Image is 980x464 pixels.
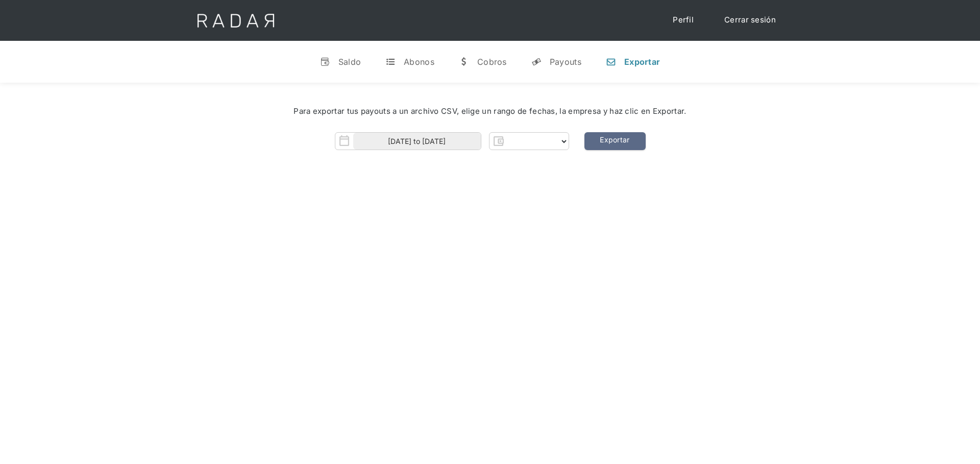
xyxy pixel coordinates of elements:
div: Abonos [404,57,434,67]
div: Payouts [550,57,581,67]
form: Form [335,132,569,150]
a: Cerrar sesión [714,10,786,30]
div: w [459,57,469,67]
div: Cobros [477,57,507,67]
div: Para exportar tus payouts a un archivo CSV, elige un rango de fechas, la empresa y haz clic en Ex... [31,106,949,117]
div: v [320,57,330,67]
div: Exportar [624,57,660,67]
div: t [385,57,396,67]
div: Saldo [338,57,361,67]
div: y [531,57,542,67]
div: n [606,57,616,67]
a: Perfil [663,10,704,30]
a: Exportar [584,132,646,150]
